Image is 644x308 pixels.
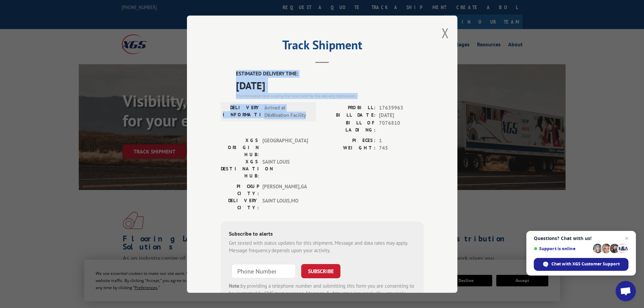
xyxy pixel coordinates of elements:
button: SUBSCRIBE [301,264,340,278]
span: Support is online [534,246,591,251]
span: SAINT LOUIS [262,158,308,179]
span: Chat with XGS Customer Support [551,261,620,267]
label: XGS DESTINATION HUB: [221,158,259,179]
label: PICKUP CITY: [221,183,259,197]
span: Close chat [623,234,631,242]
strong: Note: [229,282,241,289]
div: The estimated time is using the time zone for the delivery destination. [236,93,424,99]
div: Subscribe to alerts [229,229,415,239]
span: [PERSON_NAME] , GA [262,183,308,197]
div: Chat with XGS Customer Support [534,258,628,271]
input: Phone Number [232,264,296,278]
label: BILL DATE: [322,112,376,119]
span: [DATE] [379,112,424,119]
span: 17639963 [379,104,424,112]
label: BILL OF LADING: [322,119,376,133]
span: [DATE] [236,77,424,93]
h2: Track Shipment [221,40,424,53]
span: 745 [379,144,424,152]
span: [GEOGRAPHIC_DATA] [262,137,308,158]
div: by providing a telephone number and submitting this form you are consenting to be contacted by SM... [229,282,415,305]
span: Questions? Chat with us! [534,236,628,241]
div: Open chat [616,281,636,301]
span: 1 [379,137,424,144]
label: WEIGHT: [322,144,376,152]
label: PROBILL: [322,104,376,112]
span: SAINT LOUIS , MO [262,197,308,211]
span: 7076810 [379,119,424,133]
label: DELIVERY INFORMATION: [223,104,261,119]
label: PIECES: [322,137,376,144]
div: Get texted with status updates for this shipment. Message and data rates may apply. Message frequ... [229,239,415,254]
label: ESTIMATED DELIVERY TIME: [236,70,424,78]
button: Close modal [442,24,449,42]
span: Arrived at Destination Facility [264,104,310,119]
label: DELIVERY CITY: [221,197,259,211]
label: XGS ORIGIN HUB: [221,137,259,158]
